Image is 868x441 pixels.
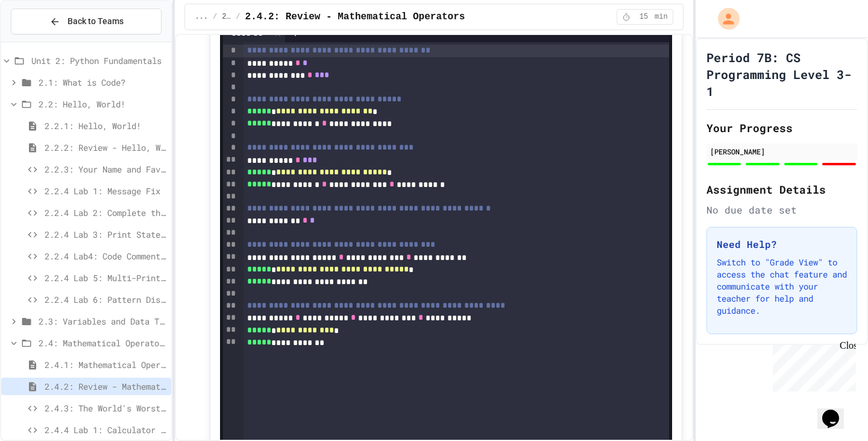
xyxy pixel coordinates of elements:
[717,237,847,252] h3: Need Help?
[5,5,83,77] div: Chat with us now!Close
[45,185,166,197] span: 2.2.4 Lab 1: Message Fix
[39,315,166,328] span: 2.3: Variables and Data Types
[213,12,217,22] span: /
[634,12,653,22] span: 15
[31,54,166,67] span: Unit 2: Python Fundamentals
[45,250,166,262] span: 2.2.4 Lab4: Code Commentary Creator
[68,15,124,28] span: Back to Teams
[817,393,856,429] iframe: chat widget
[45,163,166,176] span: 2.2.3: Your Name and Favorite Movie
[717,256,847,317] p: Switch to "Grade View" to access the chat feature and communicate with your teacher for help and ...
[705,5,743,33] div: My Account
[655,12,668,22] span: min
[45,119,166,132] span: 2.2.1: Hello, World!
[45,402,166,414] span: 2.4.3: The World's Worst [PERSON_NAME] Market
[45,228,166,241] span: 2.2.4 Lab 3: Print Statement Repair
[706,181,857,198] h2: Assignment Details
[195,12,208,22] span: ...
[222,12,231,22] span: 2.4: Mathematical Operators
[39,76,166,89] span: 2.1: What is Code?
[706,119,857,136] h2: Your Progress
[45,206,166,219] span: 2.2.4 Lab 2: Complete the Greeting
[236,12,240,22] span: /
[45,271,166,284] span: 2.2.4 Lab 5: Multi-Print Message
[245,10,465,24] span: 2.4.2: Review - Mathematical Operators
[45,424,166,436] span: 2.4.4 Lab 1: Calculator Fix
[45,358,166,371] span: 2.4.1: Mathematical Operators
[706,203,857,217] div: No due date set
[768,340,856,392] iframe: chat widget
[45,380,166,393] span: 2.4.2: Review - Mathematical Operators
[11,8,162,34] button: Back to Teams
[39,337,166,349] span: 2.4: Mathematical Operators
[710,146,854,157] div: [PERSON_NAME]
[706,49,857,100] h1: Period 7B: CS Programming Level 3-1
[45,141,166,154] span: 2.2.2: Review - Hello, World!
[45,293,166,306] span: 2.2.4 Lab 6: Pattern Display Challenge
[39,98,166,110] span: 2.2: Hello, World!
